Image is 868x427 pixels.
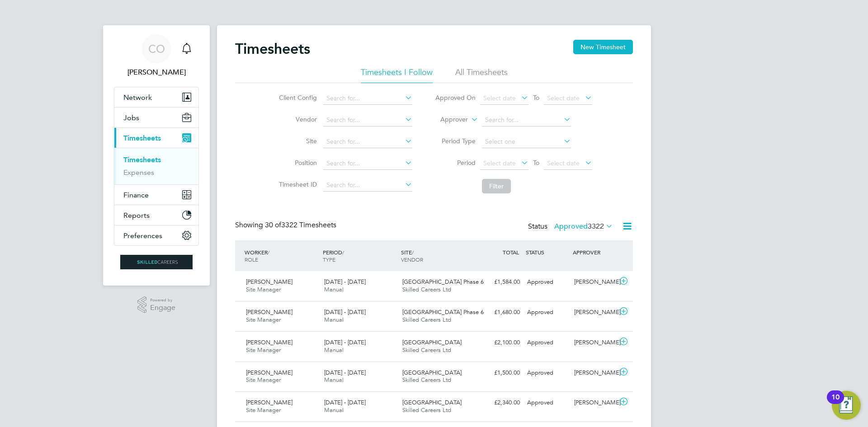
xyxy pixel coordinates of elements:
[123,168,154,177] a: Expenses
[547,94,580,102] span: Select date
[245,256,258,263] span: ROLE
[524,366,571,380] div: Approved
[402,406,451,414] span: Skilled Careers Ltd
[323,92,412,105] input: Search for...
[412,249,414,256] span: /
[324,286,344,293] span: Manual
[265,221,281,230] span: 30 of
[342,249,344,256] span: /
[482,114,571,127] input: Search for...
[435,159,476,167] label: Period
[276,94,317,102] label: Client Config
[268,249,269,256] span: /
[114,205,198,225] button: Reports
[571,395,618,410] div: [PERSON_NAME]
[123,211,150,220] span: Reports
[246,338,292,346] span: [PERSON_NAME]
[324,338,366,346] span: [DATE] - [DATE]
[246,308,292,316] span: [PERSON_NAME]
[324,316,344,324] span: Manual
[399,244,477,267] div: SITE
[588,222,604,231] span: 3322
[402,338,462,346] span: [GEOGRAPHIC_DATA]
[324,376,344,384] span: Manual
[114,108,198,127] button: Jobs
[323,136,412,148] input: Search for...
[114,225,198,245] button: Preferences
[114,87,198,107] button: Network
[123,93,152,102] span: Network
[246,278,292,286] span: [PERSON_NAME]
[150,296,175,304] span: Powered by
[114,34,199,78] a: CO[PERSON_NAME]
[435,94,476,102] label: Approved On
[323,256,335,263] span: TYPE
[150,304,175,312] span: Engage
[323,157,412,170] input: Search for...
[571,366,618,380] div: [PERSON_NAME]
[832,391,861,420] button: Open Resource Center, 10 new notifications
[321,244,399,267] div: PERIOD
[276,115,317,123] label: Vendor
[246,346,281,354] span: Site Manager
[324,308,366,316] span: [DATE] - [DATE]
[265,221,336,230] span: 3322 Timesheets
[528,221,615,233] div: Status
[524,305,571,320] div: Approved
[402,316,451,324] span: Skilled Careers Ltd
[123,134,161,142] span: Timesheets
[123,155,161,164] a: Timesheets
[571,305,618,320] div: [PERSON_NAME]
[524,244,571,260] div: STATUS
[276,137,317,145] label: Site
[402,399,462,406] span: [GEOGRAPHIC_DATA]
[402,369,462,376] span: [GEOGRAPHIC_DATA]
[103,25,210,286] nav: Main navigation
[323,179,412,192] input: Search for...
[476,395,524,410] div: £2,340.00
[324,346,344,354] span: Manual
[123,231,162,240] span: Preferences
[571,244,618,260] div: APPROVER
[402,346,451,354] span: Skilled Careers Ltd
[573,40,633,54] button: New Timesheet
[123,113,139,122] span: Jobs
[114,255,199,269] a: Go to home page
[455,67,508,83] li: All Timesheets
[114,128,198,148] button: Timesheets
[361,67,433,83] li: Timesheets I Follow
[402,286,451,293] span: Skilled Careers Ltd
[402,278,484,286] span: [GEOGRAPHIC_DATA] Phase 6
[246,369,292,376] span: [PERSON_NAME]
[114,185,198,205] button: Finance
[235,40,310,58] h2: Timesheets
[483,94,516,102] span: Select date
[524,395,571,410] div: Approved
[235,221,338,230] div: Showing
[323,114,412,127] input: Search for...
[476,275,524,290] div: £1,584.00
[242,244,321,267] div: WORKER
[246,376,281,384] span: Site Manager
[148,43,165,55] span: CO
[401,256,423,263] span: VENDOR
[571,275,618,290] div: [PERSON_NAME]
[324,406,344,414] span: Manual
[137,296,176,314] a: Powered byEngage
[246,316,281,324] span: Site Manager
[246,406,281,414] span: Site Manager
[435,137,476,145] label: Period Type
[476,366,524,380] div: £1,500.00
[402,308,484,316] span: [GEOGRAPHIC_DATA] Phase 6
[276,159,317,167] label: Position
[483,159,516,167] span: Select date
[554,222,613,231] label: Approved
[324,369,366,376] span: [DATE] - [DATE]
[276,180,317,188] label: Timesheet ID
[246,286,281,293] span: Site Manager
[324,399,366,406] span: [DATE] - [DATE]
[324,278,366,286] span: [DATE] - [DATE]
[114,67,199,78] span: Craig O'Donovan
[402,376,451,384] span: Skilled Careers Ltd
[524,275,571,290] div: Approved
